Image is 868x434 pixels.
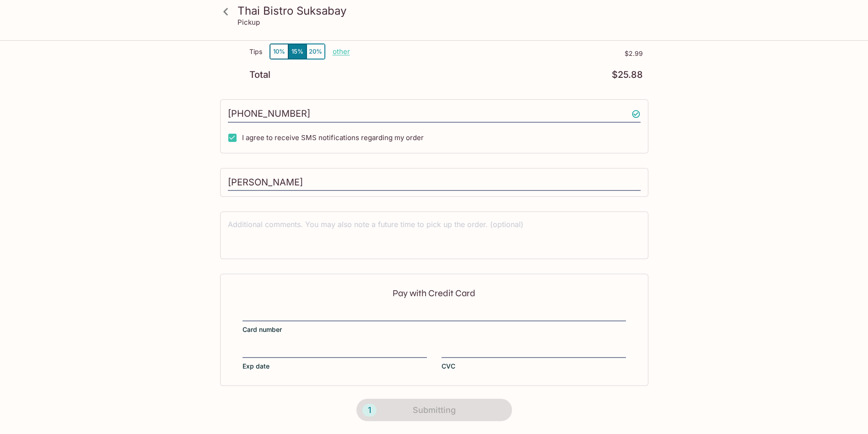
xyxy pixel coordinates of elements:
span: Card number [243,325,282,334]
span: Exp date [243,362,270,371]
p: Tips [249,48,262,55]
button: 10% [270,44,288,59]
span: CVC [442,362,455,371]
input: Enter phone number [228,105,641,123]
input: Enter first and last name [228,174,641,191]
p: Pickup [237,18,260,27]
h3: Thai Bistro Suksabay [237,4,647,18]
button: other [333,47,350,56]
p: Pay with Credit Card [243,289,626,298]
button: 15% [288,44,307,59]
p: Total [249,71,270,79]
span: I agree to receive SMS notifications regarding my order [242,133,424,142]
iframe: Secure expiration date input frame [243,346,427,356]
iframe: Secure CVC input frame [442,346,626,356]
button: 20% [307,44,325,59]
p: $2.99 [350,50,643,57]
iframe: Secure card number input frame [243,309,626,320]
p: $25.88 [612,71,643,79]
